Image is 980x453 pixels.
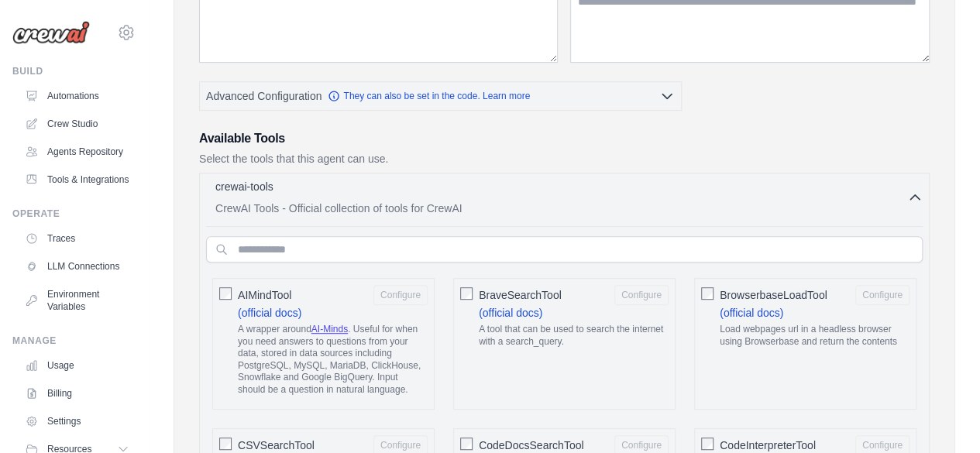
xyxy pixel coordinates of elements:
[479,324,669,348] p: A tool that can be used to search the internet with a search_query.
[215,179,273,194] p: crewai-tools
[206,179,923,216] button: crewai-tools CrewAI Tools - Official collection of tools for CrewAI
[238,438,315,453] span: CSVSearchTool
[12,208,136,220] div: Operate
[720,324,910,348] p: Load webpages url in a headless browser using Browserbase and return the contents
[311,324,348,335] a: AI-Minds
[199,129,930,148] h3: Available Tools
[855,285,910,305] button: BrowserbaseLoadTool (official docs) Load webpages url in a headless browser using Browserbase and...
[720,307,783,319] a: (official docs)
[19,139,136,164] a: Agents Repository
[479,438,583,453] span: CodeDocsSearchTool
[206,88,322,104] span: Advanced Configuration
[12,335,136,347] div: Manage
[328,90,530,102] a: They can also be set in the code. Learn more
[238,324,428,396] p: A wrapper around . Useful for when you need answers to questions from your data, stored in data s...
[19,409,136,434] a: Settings
[19,167,136,192] a: Tools & Integrations
[19,381,136,406] a: Billing
[238,287,291,303] span: AIMindTool
[19,112,136,136] a: Crew Studio
[373,285,428,305] button: AIMindTool (official docs) A wrapper aroundAI-Minds. Useful for when you need answers to question...
[479,287,562,303] span: BraveSearchTool
[12,21,90,44] img: Logo
[19,226,136,251] a: Traces
[19,84,136,108] a: Automations
[200,82,681,110] button: Advanced Configuration They can also be set in the code. Learn more
[199,151,930,166] p: Select the tools that this agent can use.
[19,282,136,319] a: Environment Variables
[12,65,136,77] div: Build
[19,254,136,279] a: LLM Connections
[614,285,669,305] button: BraveSearchTool (official docs) A tool that can be used to search the internet with a search_query.
[720,438,816,453] span: CodeInterpreterTool
[720,287,827,303] span: BrowserbaseLoadTool
[238,307,301,319] a: (official docs)
[479,307,542,319] a: (official docs)
[215,201,907,216] p: CrewAI Tools - Official collection of tools for CrewAI
[19,353,136,378] a: Usage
